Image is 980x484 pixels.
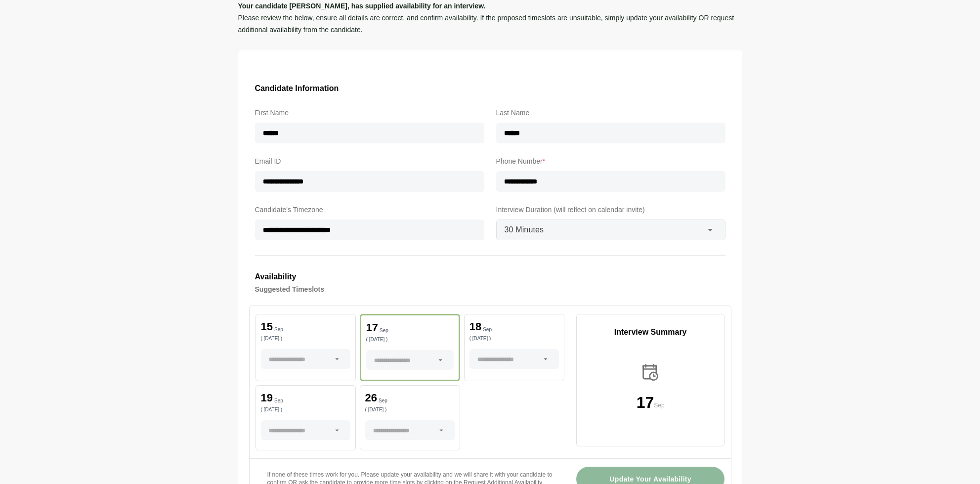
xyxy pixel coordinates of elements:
h3: Availability [255,270,725,283]
p: 19 [261,393,273,403]
p: Sep [654,400,664,410]
h3: Candidate Information [255,82,725,95]
label: Email ID [255,155,484,167]
p: Please review the below, ensure all details are correct, and confirm availability. If the propose... [238,12,742,36]
h4: Suggested Timeslots [255,283,725,295]
p: 17 [366,322,378,333]
p: 18 [469,321,481,332]
p: Sep [274,398,283,403]
p: ( [DATE] ) [366,337,454,342]
label: Last Name [496,107,725,119]
p: ( [DATE] ) [469,336,559,341]
p: 26 [365,393,377,403]
label: Candidate's Timezone [255,204,484,216]
img: calender [640,362,661,383]
p: ( [DATE] ) [261,336,350,341]
p: 17 [637,395,654,410]
span: 30 Minutes [505,223,544,236]
label: First Name [255,107,484,119]
p: Sep [379,398,387,403]
p: Sep [483,327,492,332]
label: Interview Duration (will reflect on calendar invite) [496,204,725,216]
p: Sep [380,328,388,333]
p: Interview Summary [577,326,724,338]
p: 15 [261,321,273,332]
p: ( [DATE] ) [365,407,455,412]
p: ( [DATE] ) [261,407,350,412]
label: Phone Number [496,155,725,167]
p: Sep [274,327,283,332]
